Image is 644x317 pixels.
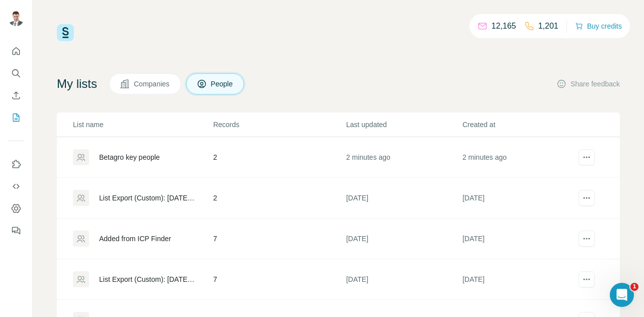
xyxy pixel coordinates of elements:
[575,19,622,33] button: Buy credits
[99,152,160,162] div: Betagro key people
[99,234,171,244] div: Added from ICP Finder
[579,271,595,287] button: actions
[73,120,212,130] p: List name
[213,137,346,178] td: 2
[213,259,346,300] td: 7
[8,64,24,82] button: Search
[8,109,24,127] button: My lists
[579,190,595,206] button: actions
[538,20,558,32] p: 1,201
[579,231,595,247] button: actions
[8,42,24,60] button: Quick start
[492,20,516,32] p: 12,165
[213,120,345,130] p: Records
[610,283,634,307] iframe: Intercom live chat
[213,178,346,219] td: 2
[99,274,196,284] div: List Export (Custom): [DATE] 13:57
[556,79,620,89] button: Share feedback
[579,149,595,165] button: actions
[346,137,462,178] td: 2 minutes ago
[134,79,171,89] span: Companies
[99,193,196,203] div: List Export (Custom): [DATE] 14:11
[57,24,74,41] img: Surfe Logo
[462,178,578,219] td: [DATE]
[346,120,461,130] p: Last updated
[462,120,578,130] p: Created at
[346,259,462,300] td: [DATE]
[8,86,24,104] button: Enrich CSV
[8,222,24,240] button: Feedback
[346,178,462,219] td: [DATE]
[8,177,24,195] button: Use Surfe API
[462,259,578,300] td: [DATE]
[57,76,97,92] h4: My lists
[8,199,24,218] button: Dashboard
[8,10,24,26] img: Avatar
[346,219,462,259] td: [DATE]
[211,79,234,89] span: People
[462,137,578,178] td: 2 minutes ago
[462,219,578,259] td: [DATE]
[630,283,638,291] span: 1
[8,155,24,173] button: Use Surfe on LinkedIn
[213,219,346,259] td: 7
